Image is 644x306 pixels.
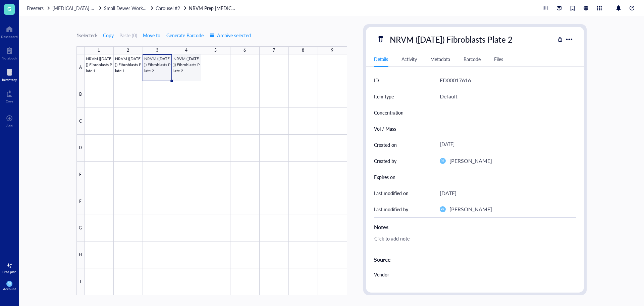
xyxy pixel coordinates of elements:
[449,157,492,165] div: [PERSON_NAME]
[2,45,17,60] a: Notebook
[437,283,573,298] div: -
[374,271,389,278] div: Vendor
[437,139,573,151] div: [DATE]
[76,108,85,135] div: C
[166,30,204,41] button: Generate Barcode
[437,122,573,136] div: -
[185,46,187,55] div: 4
[437,105,573,120] div: -
[143,30,161,41] button: Move to
[210,33,251,38] span: Archive selected
[244,46,246,55] div: 6
[209,30,251,41] button: Archive selected
[273,46,275,55] div: 7
[76,81,85,108] div: B
[8,282,11,286] span: PR
[104,4,187,12] a: Small Dewer Working StorageCarousel #2
[374,223,576,231] div: Notes
[76,162,85,188] div: E
[430,55,450,63] div: Metadata
[52,4,103,12] a: [MEDICAL_DATA] Storage ([PERSON_NAME]/[PERSON_NAME])
[2,78,17,82] div: Inventory
[6,88,13,103] a: Core
[98,46,100,55] div: 1
[1,24,18,39] a: Dashboard
[156,5,180,11] span: Carousel #2
[464,55,481,63] div: Barcode
[374,93,394,100] div: Item type
[76,242,85,269] div: H
[437,267,573,281] div: -
[374,173,395,181] div: Expires on
[374,206,408,213] div: Last modified by
[441,159,444,163] span: PR
[374,109,404,116] div: Concentration
[27,5,44,11] span: Freezers
[374,157,396,165] div: Created by
[2,270,16,274] div: Free plan
[127,46,129,55] div: 2
[104,5,166,11] span: Small Dewer Working Storage
[331,46,333,55] div: 9
[401,55,417,63] div: Activity
[6,99,13,103] div: Core
[189,4,239,12] a: NRVM Prep [MEDICAL_DATA]
[166,33,204,38] span: Generate Barcode
[103,30,114,41] button: Copy
[387,32,516,46] div: NRVM ([DATE]) Fibroblasts Plate 2
[437,171,573,183] div: -
[302,46,304,55] div: 8
[156,46,158,55] div: 3
[2,56,17,60] div: Notebook
[1,35,18,39] div: Dashboard
[374,141,397,148] div: Created on
[440,92,458,101] div: Default
[3,287,16,291] div: Account
[119,30,137,41] button: Paste (0)
[52,5,186,11] span: [MEDICAL_DATA] Storage ([PERSON_NAME]/[PERSON_NAME])
[494,55,503,63] div: Files
[6,124,13,128] div: Add
[440,189,457,198] div: [DATE]
[7,4,11,13] span: G
[76,268,85,295] div: I
[440,76,471,85] div: ED00017616
[441,208,444,211] span: PR
[214,46,217,55] div: 5
[2,67,17,82] a: Inventory
[76,54,85,81] div: A
[143,33,160,38] span: Move to
[374,189,409,197] div: Last modified on
[374,125,396,132] div: Vol / Mass
[374,77,379,84] div: ID
[76,32,97,39] div: 1 selected:
[103,33,114,38] span: Copy
[371,234,573,250] div: Click to add note
[76,188,85,215] div: F
[27,4,51,12] a: Freezers
[449,205,492,214] div: [PERSON_NAME]
[76,215,85,242] div: G
[76,135,85,162] div: D
[374,287,395,294] div: Reference
[374,256,576,264] div: Source
[374,55,388,63] div: Details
